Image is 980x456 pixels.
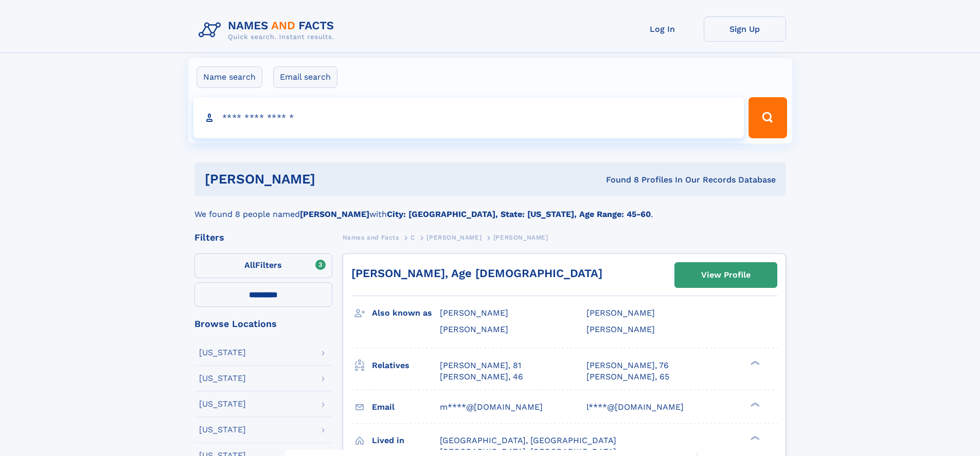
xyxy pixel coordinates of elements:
[586,308,655,318] span: [PERSON_NAME]
[199,374,246,382] div: [US_STATE]
[199,400,246,408] div: [US_STATE]
[748,359,760,366] div: ❯
[586,324,655,334] span: [PERSON_NAME]
[351,267,602,280] a: [PERSON_NAME], Age [DEMOGRAPHIC_DATA]
[701,263,751,287] div: View Profile
[426,234,482,241] span: [PERSON_NAME]
[205,173,461,186] h1: [PERSON_NAME]
[493,234,548,241] span: [PERSON_NAME]
[194,253,332,278] label: Filters
[199,349,246,357] div: [US_STATE]
[343,231,399,244] a: Names and Facts
[197,66,262,88] label: Name search
[411,234,415,241] span: C
[586,360,669,371] a: [PERSON_NAME], 76
[426,231,482,244] a: [PERSON_NAME]
[244,260,255,270] span: All
[199,426,246,434] div: [US_STATE]
[387,209,651,219] b: City: [GEOGRAPHIC_DATA], State: [US_STATE], Age Range: 45-60
[194,196,786,221] div: We found 8 people named with .
[372,398,440,416] h3: Email
[440,435,616,445] span: [GEOGRAPHIC_DATA], [GEOGRAPHIC_DATA]
[372,304,440,322] h3: Also known as
[194,16,343,44] img: Logo Names and Facts
[748,401,760,408] div: ❯
[193,97,744,138] input: search input
[621,16,704,42] a: Log In
[460,174,776,186] div: Found 8 Profiles In Our Records Database
[749,97,787,138] button: Search Button
[748,434,760,441] div: ❯
[411,231,415,244] a: C
[273,66,337,88] label: Email search
[194,319,332,329] div: Browse Locations
[704,16,786,42] a: Sign Up
[440,371,523,382] a: [PERSON_NAME], 46
[440,308,508,318] span: [PERSON_NAME]
[440,360,521,371] a: [PERSON_NAME], 81
[194,233,332,242] div: Filters
[586,371,669,382] a: [PERSON_NAME], 65
[440,324,508,334] span: [PERSON_NAME]
[372,432,440,449] h3: Lived in
[300,209,369,219] b: [PERSON_NAME]
[372,357,440,374] h3: Relatives
[675,263,777,287] a: View Profile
